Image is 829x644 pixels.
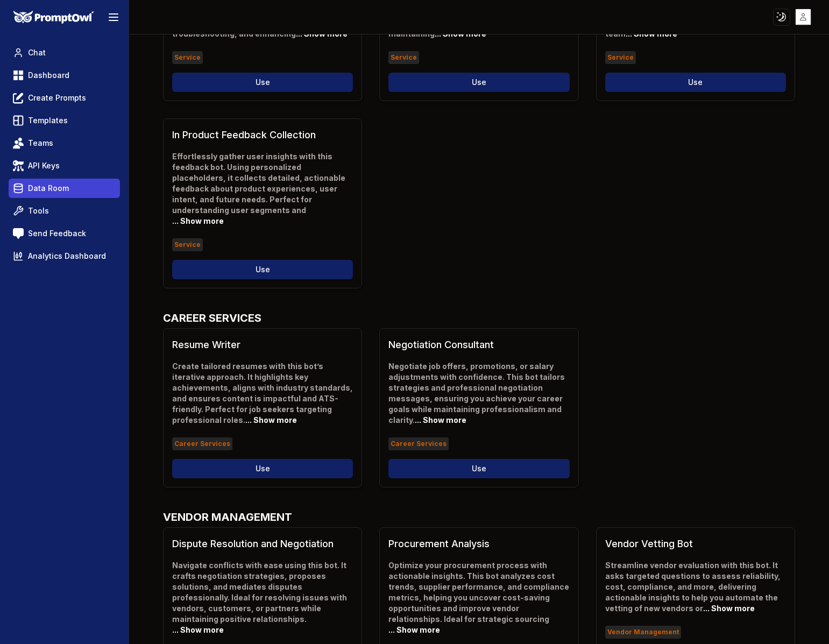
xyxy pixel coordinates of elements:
[9,156,120,175] a: API Keys
[13,228,24,239] img: feedback
[172,128,353,143] h3: In Product Feedback Collection
[28,251,106,261] span: Analytics Dashboard
[415,415,466,426] button: ... Show more
[703,603,755,614] button: ... Show more
[172,151,353,227] p: Effortlessly gather user insights with this feedback bot. Using personalized placeholders, it col...
[28,183,69,194] span: Data Room
[9,201,120,221] a: Tools
[28,93,86,103] span: Create Prompts
[388,73,569,92] button: Use
[388,51,419,64] span: Service
[13,11,94,24] img: PromptOwl
[9,246,120,266] a: Analytics Dashboard
[9,66,120,85] a: Dashboard
[388,361,569,426] p: Negotiate job offers, promotions, or salary adjustments with confidence. This bot tailors strateg...
[28,160,60,171] span: API Keys
[28,206,49,216] span: Tools
[172,238,203,251] span: Service
[172,51,203,64] span: Service
[172,337,353,352] h3: Resume Writer
[605,560,786,614] p: Streamline vendor evaluation with this bot. It asks targeted questions to assess reliability, cos...
[388,437,449,450] span: Career Services
[9,43,120,62] a: Chat
[28,47,46,58] span: Chat
[28,138,53,148] span: Teams
[388,560,569,635] p: Optimize your procurement process with actionable insights. This bot analyzes cost trends, suppli...
[28,115,68,126] span: Templates
[172,216,224,227] button: ... Show more
[28,228,86,239] span: Send Feedback
[172,625,224,635] button: ... Show more
[163,310,795,326] h2: CAREER SERVICES
[605,73,786,92] button: Use
[172,459,353,478] button: Use
[9,111,120,130] a: Templates
[9,88,120,108] a: Create Prompts
[605,536,786,551] h3: Vendor Vetting Bot
[605,51,636,64] span: Service
[388,536,569,551] h3: Procurement Analysis
[163,509,795,525] h2: VENDOR MANAGEMENT
[605,626,681,639] span: Vendor Management
[9,179,120,198] a: Data Room
[172,260,353,279] button: Use
[796,9,811,25] img: placeholder-user.jpg
[388,459,569,478] button: Use
[172,361,353,426] p: Create tailored resumes with this bot’s iterative approach. It highlights key achievements, align...
[172,437,232,450] span: Career Services
[245,415,297,426] button: ... Show more
[28,70,69,81] span: Dashboard
[172,73,353,92] button: Use
[9,224,120,243] a: Send Feedback
[9,133,120,153] a: Teams
[388,625,440,635] button: ... Show more
[172,536,353,551] h3: Dispute Resolution and Negotiation
[172,560,353,635] p: Navigate conflicts with ease using this bot. It crafts negotiation strategies, proposes solutions...
[388,337,569,352] h3: Negotiation Consultant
